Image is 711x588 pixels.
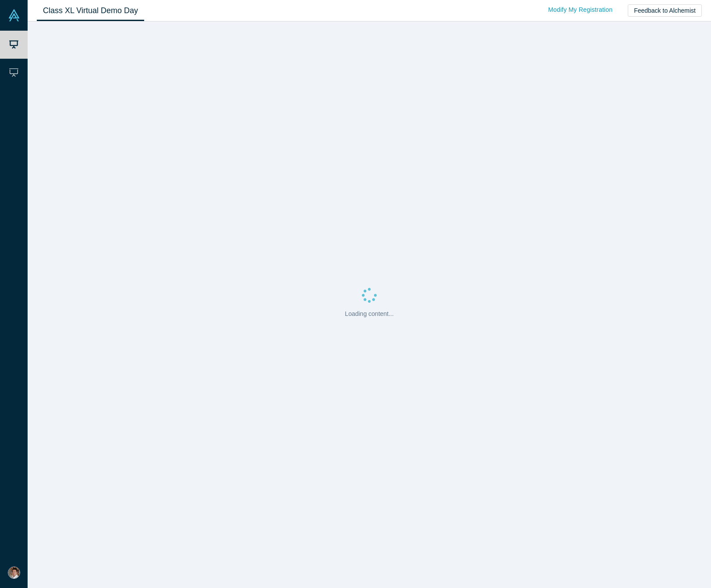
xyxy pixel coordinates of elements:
[539,2,622,18] a: Modify My Registration
[8,9,20,21] img: Alchemist Vault Logo
[37,0,144,21] a: Class XL Virtual Demo Day
[628,4,702,17] button: Feedback to Alchemist
[8,567,20,579] img: Mikihiro Yasuda's Account
[345,309,393,319] p: Loading content...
